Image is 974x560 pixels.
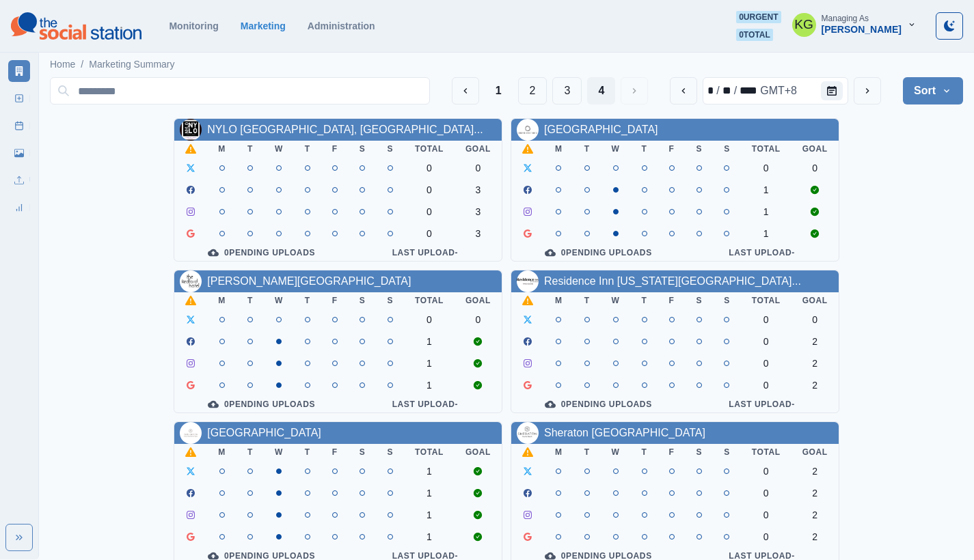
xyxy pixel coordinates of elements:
[415,380,444,391] div: 1
[415,509,444,520] div: 1
[455,292,502,309] th: Goal
[207,275,411,287] a: [PERSON_NAME][GEOGRAPHIC_DATA]
[936,12,963,40] button: Toggle Mode
[169,20,218,31] a: Monitoring
[207,292,236,309] th: M
[415,228,444,239] div: 0
[658,141,686,157] th: F
[415,163,444,173] div: 0
[696,247,828,258] div: Last Upload -
[733,83,738,99] div: /
[713,292,741,309] th: S
[236,444,264,460] th: T
[802,163,828,173] div: 0
[518,77,547,104] button: Page 2
[715,83,720,99] div: /
[686,141,714,157] th: S
[522,399,675,410] div: 0 Pending Uploads
[759,83,798,99] div: time zone
[821,81,843,100] button: Calendar
[8,115,30,137] a: Post Schedule
[11,12,141,40] img: logoTextSVG.62801f218bc96a9b266caa72a09eb111.svg
[631,141,658,157] th: T
[752,206,781,217] div: 1
[465,206,491,217] div: 3
[601,141,631,157] th: W
[517,270,539,292] img: 1506159289604456
[706,83,715,99] div: month
[752,358,781,369] div: 0
[5,524,33,551] button: Expand
[360,247,491,258] div: Last Upload -
[517,119,539,141] img: 880333195357490
[738,83,759,99] div: year
[415,314,444,325] div: 0
[360,399,491,410] div: Last Upload -
[89,57,174,72] a: Marketing Summary
[752,380,781,391] div: 0
[713,444,741,460] th: S
[321,141,349,157] th: F
[792,141,839,157] th: Goal
[587,77,615,104] button: Page 4
[485,77,513,104] button: First Page
[544,141,573,157] th: M
[264,141,294,157] th: W
[207,141,236,157] th: M
[736,11,781,23] span: 0 urgent
[8,197,30,219] a: Review Summary
[802,531,828,542] div: 2
[264,292,294,309] th: W
[207,444,236,460] th: M
[8,87,30,109] a: New Post
[236,141,264,157] th: T
[552,77,582,104] button: Page 3
[736,29,773,41] span: 0 total
[180,422,202,444] img: 119611784774077
[376,292,404,309] th: S
[544,275,801,287] a: Residence Inn [US_STATE][GEOGRAPHIC_DATA]...
[455,444,502,460] th: Goal
[752,336,781,347] div: 0
[601,292,631,309] th: W
[658,444,686,460] th: F
[792,444,839,460] th: Goal
[465,228,491,239] div: 3
[452,77,479,104] button: Previous
[294,292,321,309] th: T
[601,444,631,460] th: W
[207,124,483,135] a: NYLO [GEOGRAPHIC_DATA], [GEOGRAPHIC_DATA]...
[8,60,30,82] a: Marketing Summary
[631,292,658,309] th: T
[517,422,539,444] img: 137467926284276
[696,399,828,410] div: Last Upload -
[752,466,781,477] div: 0
[50,57,175,72] nav: breadcrumb
[415,206,444,217] div: 0
[465,314,491,325] div: 0
[802,509,828,520] div: 2
[185,247,338,258] div: 0 Pending Uploads
[573,292,601,309] th: T
[573,141,601,157] th: T
[294,141,321,157] th: T
[631,444,658,460] th: T
[752,488,781,499] div: 0
[713,141,741,157] th: S
[404,141,455,157] th: Total
[349,141,377,157] th: S
[544,444,573,460] th: M
[802,336,828,347] div: 2
[802,358,828,369] div: 2
[686,444,714,460] th: S
[781,11,928,38] button: Managing As[PERSON_NAME]
[81,57,83,72] span: /
[241,20,286,31] a: Marketing
[802,488,828,499] div: 2
[8,169,30,191] a: Uploads
[415,336,444,347] div: 1
[465,184,491,195] div: 3
[544,427,705,438] a: Sheraton [GEOGRAPHIC_DATA]
[376,141,404,157] th: S
[185,399,338,410] div: 0 Pending Uploads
